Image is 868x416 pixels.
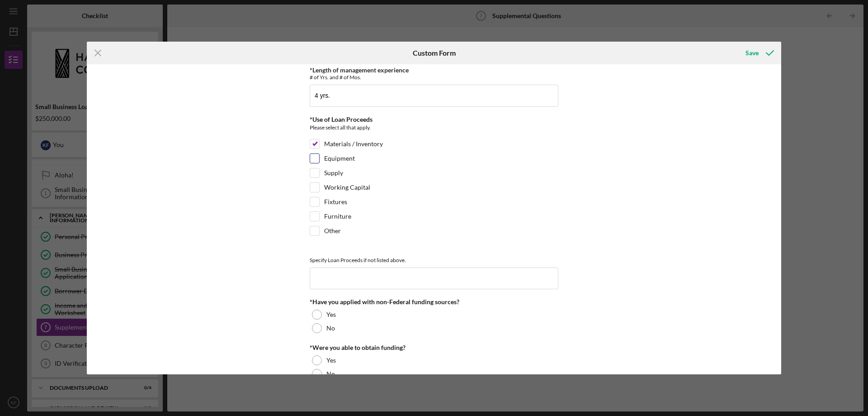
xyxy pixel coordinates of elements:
[324,212,351,221] label: Furniture
[324,139,383,148] label: Materials / Inventory
[310,116,558,123] div: *Use of Loan Proceeds
[326,370,335,378] label: No
[413,49,456,57] h6: Custom Form
[310,257,558,263] div: Specify Loan Proceeds if not listed above.
[310,66,409,74] label: *Length of management experience
[326,325,335,332] label: No
[736,44,781,62] button: Save
[310,344,558,351] div: *Were you able to obtain funding?
[310,298,558,306] div: *Have you applied with non-Federal funding sources?
[310,74,558,81] div: # of Yrs. and # of Mos.
[324,226,341,235] label: Other
[326,311,336,318] label: Yes
[310,123,558,134] div: Please select all that apply.
[324,197,347,206] label: Fixtures
[745,44,759,62] div: Save
[326,357,336,364] label: Yes
[324,183,370,192] label: Working Capital
[324,154,355,163] label: Equipment
[324,168,343,177] label: Supply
